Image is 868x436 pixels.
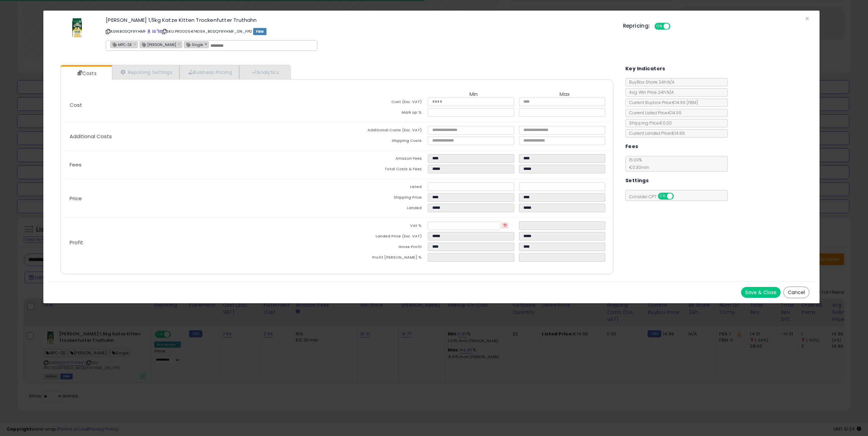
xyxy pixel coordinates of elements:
[655,24,664,29] span: ON
[337,183,428,193] td: Listed
[179,65,239,79] a: Business Pricing
[626,100,698,105] span: Current Buybox Price:
[428,91,519,98] th: Min
[783,287,809,298] button: Cancel
[672,193,683,199] span: OFF
[112,65,179,79] a: Repricing Settings
[337,243,428,253] td: Gross Profit
[623,23,650,29] h5: Repricing:
[686,100,698,105] span: ( FBM )
[67,17,87,38] img: 41Rq0w8VPhL._SL60_.jpg
[337,136,428,147] td: Shipping Costs
[64,134,337,139] p: Additional Costs
[178,41,182,47] a: ×
[626,120,672,126] span: Shipping Price: €0.00
[64,240,337,245] p: Profit
[106,17,612,23] h3: [PERSON_NAME] 1,5kg Katze Kitten Trockenfutter Truthahn
[626,110,681,116] span: Current Listed Price: €14.99
[64,162,337,168] p: Fees
[626,194,683,200] span: Consider CPT:
[147,29,151,34] a: BuyBox page
[133,41,138,47] a: ×
[337,165,428,175] td: Total Costs & Fees
[140,42,176,47] span: [PERSON_NAME]
[152,29,156,34] a: All offer listings
[805,14,809,24] span: ×
[184,42,203,47] span: Single
[337,98,428,108] td: Cost (Exc. VAT)
[337,232,428,243] td: Landed Price (Exc. VAT)
[669,24,680,29] span: OFF
[337,154,428,165] td: Amazon Fees
[519,91,610,98] th: Max
[337,126,428,136] td: Additional Costs (Exc. VAT)
[106,26,612,37] p: ASIN: B0DQY9YHMF | SKU: PR0005474059_B0DQY9YHMF_0N_FPD
[626,89,674,95] span: Avg. Win Price 24h: N/A
[625,176,649,185] h5: Settings
[625,142,638,151] h5: Fees
[157,29,161,34] a: Your listing only
[337,253,428,264] td: Profit [PERSON_NAME] %
[626,79,675,85] span: BuyBox Share 24h: N/A
[337,204,428,214] td: Landed
[625,64,665,73] h5: Key Indicators
[111,42,132,47] span: MPC-DE
[239,65,290,79] a: Analytics
[205,41,209,47] a: ×
[253,28,267,35] span: FBM
[64,196,337,201] p: Price
[626,164,649,170] span: €0.30 min
[672,100,698,105] span: €14.99
[337,221,428,232] td: Vat %
[64,102,337,108] p: Cost
[626,130,685,136] span: Current Landed Price: €14.99
[626,157,649,170] span: 15.00 %
[741,287,781,298] button: Save & Close
[61,67,111,80] a: Costs
[659,193,667,199] span: ON
[337,193,428,204] td: Shipping Price
[337,108,428,119] td: Mark up %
